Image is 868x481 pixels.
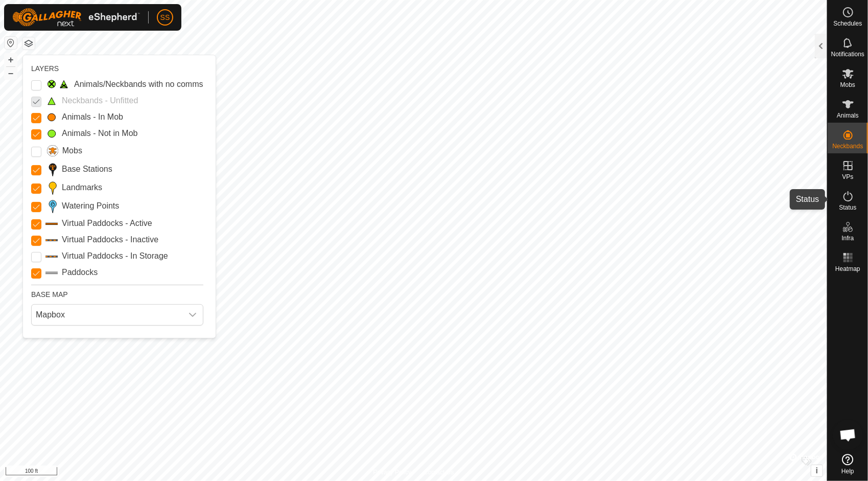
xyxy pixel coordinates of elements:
span: Heatmap [835,266,860,272]
label: Paddocks [62,266,98,279]
span: Schedules [833,20,862,27]
label: Watering Points [62,200,119,212]
label: Animals - Not in Mob [62,127,138,140]
a: Contact Us [424,468,454,477]
button: i [811,465,823,476]
label: Base Stations [62,163,112,175]
span: SS [160,12,170,23]
div: Open chat [833,420,863,450]
label: Animals - In Mob [62,111,123,123]
span: Help [841,468,854,474]
button: Map Layers [22,37,35,50]
label: Mobs [62,145,82,157]
label: Neckbands - Unfitted [62,95,138,107]
a: Privacy Policy [373,468,411,477]
div: BASE MAP [31,285,203,300]
span: Status [839,204,856,211]
button: Reset Map [5,37,17,49]
span: Neckbands [832,143,863,149]
label: Virtual Paddocks - In Storage [62,250,168,262]
span: Infra [841,235,854,241]
label: Animals/Neckbands with no comms [74,78,203,90]
span: VPs [842,174,853,180]
label: Landmarks [62,181,102,194]
button: + [5,54,17,66]
img: Gallagher Logo [12,8,140,27]
label: Virtual Paddocks - Active [62,217,152,230]
span: i [816,466,818,475]
div: dropdown trigger [182,305,203,325]
button: – [5,67,17,79]
span: Notifications [831,51,864,57]
span: Animals [837,112,859,119]
span: Mobs [840,82,855,88]
div: LAYERS [31,63,203,74]
a: Help [828,450,868,478]
label: Virtual Paddocks - Inactive [62,234,158,246]
span: Mapbox [32,305,182,325]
